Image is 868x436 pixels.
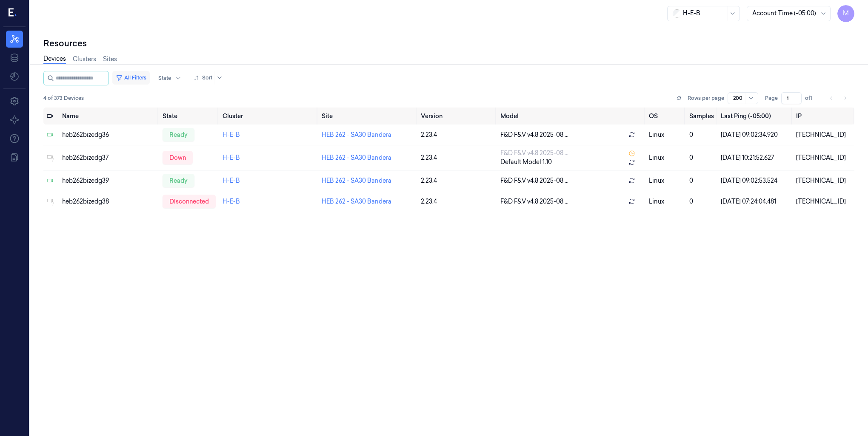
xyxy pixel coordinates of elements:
[721,130,789,139] div: [DATE] 09:02:34.920
[417,108,497,125] th: Version
[500,130,568,139] span: F&D F&V v4.8 2025-08 ...
[223,198,240,205] a: H-E-B
[421,130,494,139] div: 2.23.4
[59,108,159,125] th: Name
[103,55,117,64] a: Sites
[649,153,682,162] p: linux
[163,174,194,187] div: ready
[322,154,391,161] a: HEB 262 - SA30 Bandera
[721,197,789,206] div: [DATE] 07:24:04.481
[322,131,391,139] a: HEB 262 - SA30 Bandera
[421,176,494,185] div: 2.23.4
[62,130,156,139] div: heb262bizedg36
[62,153,156,162] div: heb262bizedg37
[689,153,714,162] div: 0
[500,158,552,167] span: Default Model 1.10
[688,94,724,102] p: Rows per page
[796,130,851,139] div: [TECHNICAL_ID]
[649,176,682,185] p: linux
[649,197,682,206] p: linux
[43,54,66,64] a: Devices
[62,197,156,206] div: heb262bizedg38
[223,177,240,184] a: H-E-B
[112,71,150,85] button: All Filters
[717,108,793,125] th: Last Ping (-05:00)
[649,130,682,139] p: linux
[721,176,789,185] div: [DATE] 09:02:53.524
[689,130,714,139] div: 0
[796,176,851,185] div: [TECHNICAL_ID]
[73,55,96,64] a: Clusters
[163,128,194,142] div: ready
[645,108,686,125] th: OS
[796,153,851,162] div: [TECHNICAL_ID]
[318,108,417,125] th: Site
[689,197,714,206] div: 0
[223,131,240,139] a: H-E-B
[689,176,714,185] div: 0
[421,197,494,206] div: 2.23.4
[322,198,391,205] a: HEB 262 - SA30 Bandera
[837,5,854,22] button: M
[421,153,494,162] div: 2.23.4
[497,108,645,125] th: Model
[793,108,854,125] th: IP
[765,94,778,102] span: Page
[721,153,789,162] div: [DATE] 10:21:52.627
[500,197,568,206] span: F&D F&V v4.8 2025-08 ...
[163,195,216,208] div: disconnected
[322,177,391,184] a: HEB 262 - SA30 Bandera
[805,94,819,102] span: of 1
[825,92,851,104] nav: pagination
[219,108,318,125] th: Cluster
[43,37,854,49] div: Resources
[163,151,193,164] div: down
[686,108,717,125] th: Samples
[159,108,219,125] th: State
[62,176,156,185] div: heb262bizedg39
[223,154,240,161] a: H-E-B
[796,197,851,206] div: [TECHNICAL_ID]
[43,94,84,102] span: 4 of 373 Devices
[500,176,568,185] span: F&D F&V v4.8 2025-08 ...
[500,149,568,158] span: F&D F&V v4.8 2025-08 ...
